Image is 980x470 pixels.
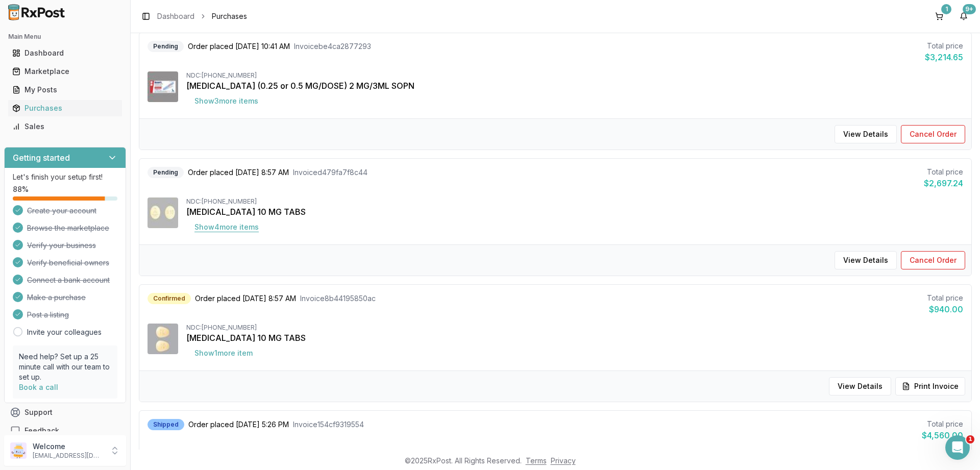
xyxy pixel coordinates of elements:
div: Shipped [148,419,184,430]
button: Dashboard [4,45,126,61]
span: Purchases [212,11,247,21]
div: $3,214.65 [925,51,963,63]
div: Sales [12,121,118,132]
div: $4,560.00 [922,429,963,441]
span: Invoice 154cf9319554 [293,419,364,430]
button: Feedback [4,422,126,440]
nav: breadcrumb [157,11,247,21]
img: Trintellix 10 MG TABS [148,324,178,354]
span: Order placed [DATE] 5:26 PM [188,419,289,430]
div: [MEDICAL_DATA] (0.25 or 0.5 MG/DOSE) 2 MG/3ML SOPN [186,80,963,92]
div: NDC: [PHONE_NUMBER] [186,324,963,332]
span: Invoice 8b44195850ac [300,293,376,304]
div: Total price [922,419,963,429]
img: User avatar [10,442,27,459]
button: View Details [835,251,897,269]
span: Make a purchase [27,292,86,303]
div: NDC: [PHONE_NUMBER] [186,197,963,206]
span: 88 % [13,184,29,194]
button: Marketplace [4,63,126,80]
a: Invite your colleagues [27,327,102,337]
button: Show1more item [186,344,261,362]
button: Sales [4,118,126,135]
span: Order placed [DATE] 8:57 AM [195,293,296,304]
button: 1 [931,8,947,24]
a: Purchases [8,99,122,117]
div: Total price [927,293,963,303]
a: Terms [526,456,547,465]
span: Order placed [DATE] 10:41 AM [188,41,290,52]
div: Confirmed [148,293,191,304]
div: Total price [925,41,963,51]
button: Show3more items [186,92,266,110]
div: Pending [148,167,184,178]
button: View Details [835,125,897,143]
div: $940.00 [927,303,963,315]
button: Support [4,403,126,422]
button: View Details [829,377,891,395]
button: My Posts [4,82,126,98]
h3: Getting started [13,152,70,164]
span: Order placed [DATE] 8:57 AM [188,167,289,178]
span: Verify beneficial owners [27,258,109,268]
span: Feedback [24,426,59,436]
a: Book a call [19,383,58,391]
div: Dashboard [12,48,118,58]
button: 9+ [955,8,972,24]
button: Purchases [4,100,126,116]
div: [MEDICAL_DATA] 10 MG TABS [186,332,963,344]
span: 1 [966,435,974,443]
div: NDC: [PHONE_NUMBER] [186,71,963,80]
span: Verify your business [27,240,96,251]
span: Browse the marketplace [27,223,109,233]
button: Show4more items [186,218,267,236]
img: Ozempic (0.25 or 0.5 MG/DOSE) 2 MG/3ML SOPN [148,71,178,102]
div: $2,697.24 [924,177,963,189]
span: Create your account [27,206,96,216]
div: 1 [941,4,951,14]
img: Jardiance 10 MG TABS [148,197,178,228]
img: RxPost Logo [4,4,69,20]
div: Total price [924,167,963,177]
div: Marketplace [12,66,118,77]
span: Post a listing [27,310,69,320]
div: [MEDICAL_DATA] 10 MG TABS [186,206,963,218]
iframe: Intercom live chat [945,435,970,460]
div: Purchases [12,103,118,113]
h2: Main Menu [8,33,122,41]
p: Welcome [33,441,104,452]
button: Print Invoice [895,377,965,395]
a: Marketplace [8,62,122,81]
a: Dashboard [8,44,122,62]
div: Pending [148,41,184,52]
a: Dashboard [157,11,194,21]
a: Privacy [551,456,576,465]
div: My Posts [12,85,118,95]
a: My Posts [8,81,122,99]
a: Sales [8,117,122,136]
span: Connect a bank account [27,275,110,285]
button: Cancel Order [901,125,965,143]
p: Let's finish your setup first! [13,172,117,182]
p: [EMAIL_ADDRESS][DOMAIN_NAME] [33,452,104,460]
span: Invoice be4ca2877293 [294,41,371,52]
button: Cancel Order [901,251,965,269]
div: 9+ [963,4,976,14]
span: Invoice d479fa7f8c44 [293,167,367,178]
p: Need help? Set up a 25 minute call with our team to set up. [19,352,111,382]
